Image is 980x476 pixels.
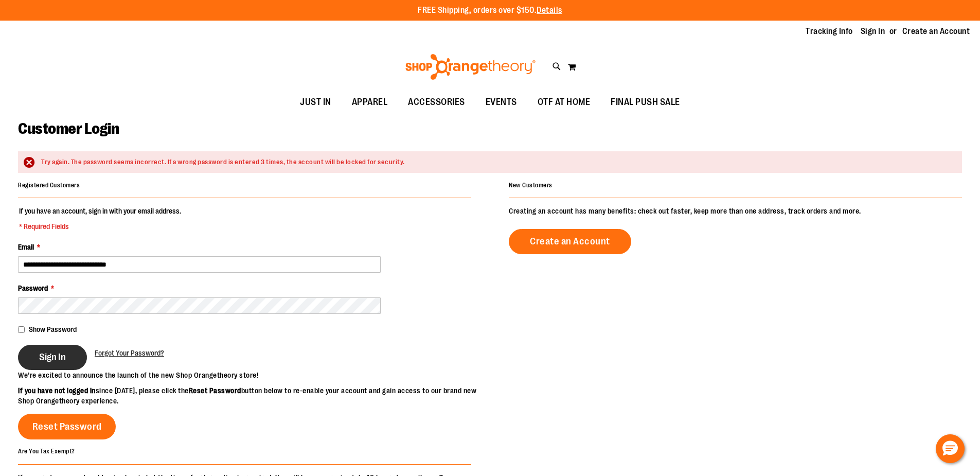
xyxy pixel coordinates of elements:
div: Try again. The password seems incorrect. If a wrong password is entered 3 times, the account will... [41,157,952,167]
span: Customer Login [18,120,119,137]
strong: Reset Password [189,386,241,395]
a: Create an Account [509,229,631,254]
a: EVENTS [475,91,527,114]
span: FINAL PUSH SALE [611,91,680,114]
span: Show Password [29,325,77,333]
span: Create an Account [530,236,610,247]
p: since [DATE], please click the button below to re-enable your account and gain access to our bran... [18,385,490,406]
span: Sign In [39,351,66,363]
a: JUST IN [290,91,342,114]
strong: If you have not logged in [18,386,96,395]
a: OTF AT HOME [527,91,601,114]
a: Sign In [861,26,885,37]
strong: Are You Tax Exempt? [18,448,75,455]
a: Tracking Info [806,26,853,37]
button: Sign In [18,345,87,370]
legend: If you have an account, sign in with your email address. [18,206,182,232]
img: Shop Orangetheory [404,54,537,80]
p: FREE Shipping, orders over $150. [418,5,562,16]
span: OTF AT HOME [538,91,591,114]
strong: New Customers [509,182,553,189]
span: Forgot Your Password? [95,349,164,357]
strong: Registered Customers [18,182,80,189]
a: APPAREL [342,91,398,114]
a: FINAL PUSH SALE [600,91,690,114]
a: Reset Password [18,414,116,439]
a: ACCESSORIES [398,91,475,114]
span: ACCESSORIES [408,91,465,114]
p: Creating an account has many benefits: check out faster, keep more than one address, track orders... [509,206,962,216]
a: Forgot Your Password? [95,348,164,358]
span: Password [18,284,48,292]
span: Reset Password [32,421,102,432]
a: Details [537,6,562,15]
button: Hello, have a question? Let’s chat. [936,434,965,463]
a: Create an Account [902,26,970,37]
span: Email [18,243,34,251]
p: We’re excited to announce the launch of the new Shop Orangetheory store! [18,370,490,380]
span: * Required Fields [19,221,181,232]
span: EVENTS [486,91,517,114]
span: JUST IN [300,91,331,114]
span: APPAREL [352,91,388,114]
